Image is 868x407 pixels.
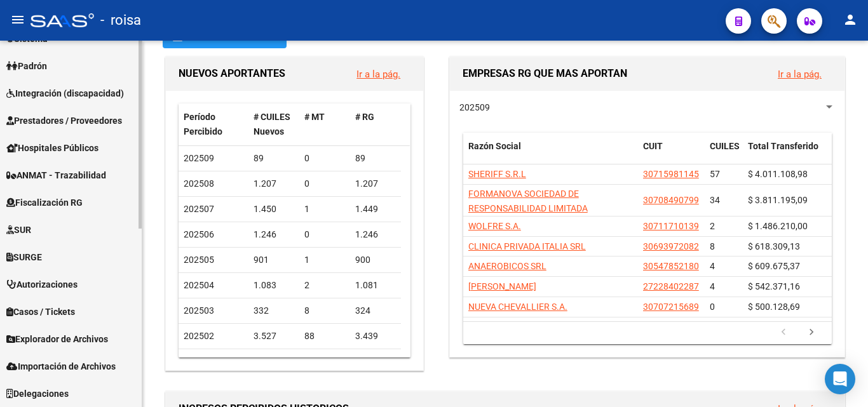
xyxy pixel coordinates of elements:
span: SHERIFF S.R.L [468,169,526,179]
span: 202502 [184,331,214,341]
span: SUR [6,223,31,237]
span: 202503 [184,305,214,316]
span: Hospitales Públicos [6,141,98,155]
span: # RG [355,112,374,122]
span: Delegaciones [6,387,69,401]
datatable-header-cell: # CUILES Nuevos [248,103,299,145]
div: 1.246 [254,227,294,242]
span: # CUILES Nuevos [254,112,290,137]
span: 30711710139 [643,221,699,231]
div: 89 [355,151,396,166]
span: 202506 [184,229,214,239]
datatable-header-cell: CUIT [638,133,705,175]
span: EMPRESAS RG QUE MAS APORTAN [463,67,627,79]
a: go to previous page [771,326,796,340]
span: Autorizaciones [6,277,78,291]
div: 900 [355,253,396,267]
div: 3.439 [355,329,396,344]
span: 4 [710,281,715,291]
span: Período Percibido [184,112,222,137]
div: 1.246 [355,227,396,242]
div: 1 [304,253,345,267]
span: 202508 [184,178,214,189]
datatable-header-cell: # MT [299,103,350,145]
span: Fiscalización RG [6,196,83,210]
span: ANAEROBICOS SRL [468,261,546,271]
span: Casos / Tickets [6,305,75,319]
span: 202509 [184,153,214,163]
div: 1 [304,202,345,217]
span: 34 [710,195,720,205]
datatable-header-cell: Total Transferido [743,133,832,175]
span: ANMAT - Trazabilidad [6,168,106,182]
span: 27228402287 [643,281,699,291]
span: 4 [710,261,715,271]
span: CUIT [643,141,663,151]
span: Padrón [6,59,47,73]
span: $ 4.011.108,98 [748,169,808,179]
div: 1.449 [355,202,396,217]
span: $ 1.486.210,00 [748,221,808,231]
mat-icon: menu [10,12,25,27]
div: 0 [304,177,345,191]
span: 30693972082 [643,241,699,251]
div: 324 [355,304,396,318]
div: 88 [304,329,345,344]
div: 1.083 [254,278,294,293]
span: SURGE [6,250,42,264]
div: 1.081 [355,278,396,293]
div: 1.207 [355,177,396,191]
span: [PERSON_NAME] [468,281,536,291]
span: CLINICA PRIVADA ITALIA SRL [468,241,586,251]
datatable-header-cell: CUILES [705,133,743,175]
span: 30547852180 [643,261,699,271]
span: 202509 [459,102,490,112]
span: CUILES [710,141,740,151]
button: Ir a la pág. [768,62,832,86]
span: 0 [710,302,715,312]
span: 57 [710,169,720,179]
span: # MT [304,112,325,122]
datatable-header-cell: # RG [350,103,401,145]
div: 1.207 [254,177,294,191]
span: NUEVOS APORTANTES [179,67,285,79]
span: FORMANOVA SOCIEDAD DE RESPONSABILIDAD LIMITADA [468,189,588,213]
span: $ 609.675,37 [748,261,800,271]
span: 30707215689 [643,302,699,312]
span: Total Transferido [748,141,818,151]
div: 3.527 [254,329,294,344]
a: go to next page [799,326,824,340]
span: WOLFRE S.A. [468,221,521,231]
mat-icon: person [843,12,858,27]
span: 30708490799 [643,195,699,205]
datatable-header-cell: Período Percibido [179,103,248,145]
span: $ 3.811.195,09 [748,195,808,205]
div: 2 [304,278,345,293]
div: 901 [254,253,294,267]
div: Open Intercom Messenger [825,364,855,394]
span: Importación de Archivos [6,359,116,373]
span: Prestadores / Proveedores [6,114,122,128]
span: 202505 [184,255,214,265]
span: Explorador de Archivos [6,332,108,346]
span: 8 [710,241,715,251]
span: $ 618.309,13 [748,241,800,251]
a: Ir a la pág. [356,69,400,80]
span: - roisa [100,6,141,34]
div: 1.450 [254,202,294,217]
span: Integración (discapacidad) [6,86,124,100]
button: Ir a la pág. [346,62,410,86]
span: 2 [710,221,715,231]
div: 0 [304,227,345,242]
div: 0 [304,151,345,166]
span: 30715981145 [643,169,699,179]
a: Ir a la pág. [778,69,822,80]
span: 202504 [184,280,214,290]
div: 8 [304,304,345,318]
span: NUEVA CHEVALLIER S.A. [468,302,567,312]
span: 202507 [184,204,214,214]
span: $ 500.128,69 [748,302,800,312]
span: $ 542.371,16 [748,281,800,291]
datatable-header-cell: Razón Social [463,133,638,175]
div: 332 [254,304,294,318]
